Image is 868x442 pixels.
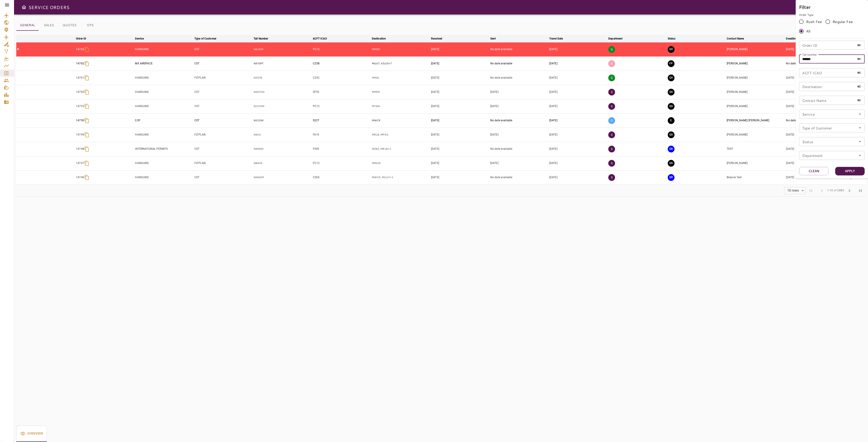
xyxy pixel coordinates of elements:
button: Open [857,125,863,131]
h6: Filter [799,3,865,11]
p: Order Type [799,13,865,17]
span: Rush Fee [806,19,822,24]
div: rushFeeOrder [799,17,865,36]
button: Clean [799,167,828,175]
span: All [806,28,810,34]
button: Open [857,111,863,117]
button: Open [857,138,863,145]
span: Regular Fee [833,19,853,24]
button: Open [857,152,863,159]
label: Tail number [802,52,817,56]
button: Apply [835,167,865,175]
